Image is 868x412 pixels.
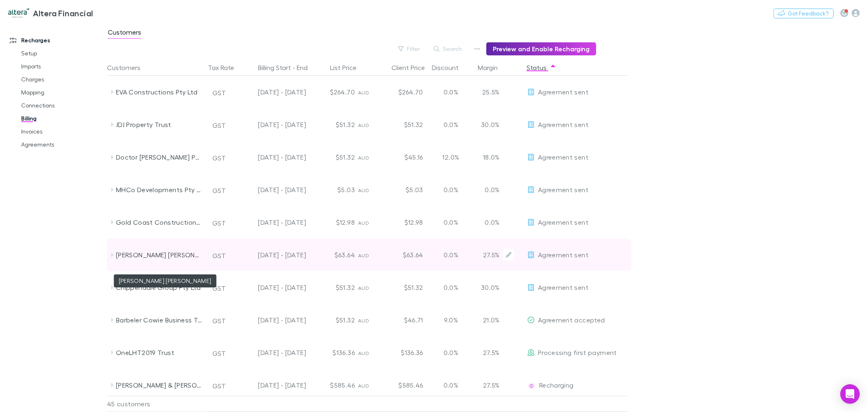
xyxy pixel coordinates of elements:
[378,206,426,239] div: $12.98
[527,382,536,390] img: Recharging
[479,380,500,390] p: 27.5%
[538,316,605,324] span: Agreement accepted
[358,122,369,128] span: AUD
[774,9,834,18] button: Got Feedback?
[426,141,475,173] div: 12.0%
[116,369,202,401] div: [PERSON_NAME] & [PERSON_NAME]
[13,86,112,99] a: Mapping
[107,396,205,412] div: 45 customers
[378,76,426,108] div: $264.70
[209,347,230,360] button: GST
[539,381,574,389] span: Recharging
[378,271,426,304] div: $51.32
[378,239,426,271] div: $63.64
[426,76,475,108] div: 0.0%
[426,173,475,206] div: 0.0%
[309,206,358,239] div: $12.98
[107,141,631,173] div: Doctor [PERSON_NAME] Pty LtdGST[DATE] - [DATE]$51.32AUD$45.1612.0%18.0%EditAgreement sent
[479,87,500,97] p: 25.5%
[309,336,358,369] div: $136.36
[116,76,202,108] div: EVA Constructions Pty Ltd
[2,34,112,47] a: Recharges
[116,304,202,336] div: Barbeler Cowie Business Trust
[107,239,631,271] div: GST[DATE] - [DATE]$63.64AUD$63.640.0%27.5%EditAgreement sent
[538,348,617,356] span: Processing first payment
[378,336,426,369] div: $136.36
[426,206,475,239] div: 0.0%
[479,348,500,357] p: 27.5%
[116,336,202,369] div: OneLHT2019 Trust
[116,108,202,141] div: JDJ Property Trust
[107,369,631,401] div: [PERSON_NAME] & [PERSON_NAME]GST[DATE] - [DATE]$585.46AUD$585.460.0%27.5%EditRechargingRecharging
[503,249,514,261] button: Edit
[33,8,93,18] h3: Altera Financial
[426,108,475,141] div: 0.0%
[358,285,369,291] span: AUD
[426,304,475,336] div: 9.0%
[378,141,426,173] div: $45.16
[358,90,369,96] span: AUD
[209,119,230,132] button: GST
[13,60,112,73] a: Imports
[527,59,556,76] button: Status
[107,271,631,304] div: Chippendale Group Pty LtdGST[DATE] - [DATE]$51.32AUD$51.320.0%30.0%EditAgreement sent
[309,271,358,304] div: $51.32
[116,141,202,173] div: Doctor [PERSON_NAME] Pty Ltd
[432,59,468,76] button: Discount
[309,173,358,206] div: $5.03
[358,155,369,161] span: AUD
[538,121,588,128] span: Agreement sent
[358,187,369,193] span: AUD
[239,108,306,141] div: [DATE] - [DATE]
[239,369,306,401] div: [DATE] - [DATE]
[239,271,306,304] div: [DATE] - [DATE]
[116,206,202,239] div: Gold Coast Constructions Pty Ltd
[209,379,230,392] button: GST
[330,59,366,76] button: List Price
[8,8,30,18] img: Altera Financial's Logo
[358,350,369,356] span: AUD
[391,59,435,76] button: Client Price
[209,86,230,99] button: GST
[107,304,631,336] div: Barbeler Cowie Business TrustGST[DATE] - [DATE]$51.32AUD$46.719.0%21.0%EditAgreement accepted
[239,239,306,271] div: [DATE] - [DATE]
[479,185,500,195] p: 0.0%
[3,3,98,23] a: Altera Financial
[13,138,112,151] a: Agreements
[538,283,588,291] span: Agreement sent
[486,42,596,55] button: Preview and Enable Recharging
[358,383,369,389] span: AUD
[107,173,631,206] div: MHCo Developments Pty LtdGST[DATE] - [DATE]$5.03AUD$5.030.0%0.0%EditAgreement sent
[538,186,588,193] span: Agreement sent
[478,59,507,76] button: Margin
[309,239,358,271] div: $63.64
[309,108,358,141] div: $51.32
[378,304,426,336] div: $46.71
[426,239,475,271] div: 0.0%
[479,120,500,129] p: 30.0%
[239,206,306,239] div: [DATE] - [DATE]
[358,318,369,324] span: AUD
[309,76,358,108] div: $264.70
[426,271,475,304] div: 0.0%
[209,151,230,164] button: GST
[426,369,475,401] div: 0.0%
[116,173,202,206] div: MHCo Developments Pty Ltd
[107,108,631,141] div: JDJ Property TrustGST[DATE] - [DATE]$51.32AUD$51.320.0%30.0%EditAgreement sent
[13,125,112,138] a: Invoices
[116,271,202,304] div: Chippendale Group Pty Ltd
[209,249,230,262] button: GST
[239,304,306,336] div: [DATE] - [DATE]
[309,304,358,336] div: $51.32
[239,141,306,173] div: [DATE] - [DATE]
[107,59,150,76] button: Customers
[479,250,500,260] p: 27.5%
[426,336,475,369] div: 0.0%
[358,220,369,226] span: AUD
[479,152,500,162] p: 18.0%
[394,44,425,54] button: Filter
